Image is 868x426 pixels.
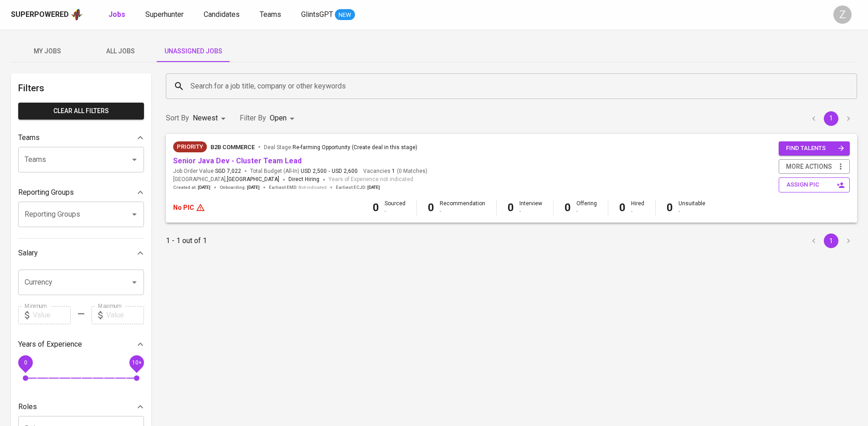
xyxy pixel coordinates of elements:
[18,335,144,353] div: Years of Experience
[204,10,240,19] span: Candidates
[270,110,298,127] div: Open
[786,180,844,190] span: assign pic
[173,142,207,151] span: Priority
[631,208,644,215] div: -
[519,208,542,215] div: -
[363,167,427,175] span: Vacancies ( 0 Matches )
[108,9,127,21] a: Jobs
[288,176,319,182] span: Direct Hiring
[385,200,406,215] div: Sourced
[264,144,417,151] span: Deal Stage :
[269,184,327,191] span: Earliest EMD :
[385,208,406,215] div: -
[373,201,379,214] b: 0
[220,184,260,191] span: Onboarding :
[301,167,327,175] span: USD 2,500
[211,144,255,151] span: B2B Commerce
[270,114,287,122] span: Open
[631,200,644,215] div: Hired
[145,9,185,21] a: Superhunter
[18,103,144,119] button: Clear All filters
[260,10,281,19] span: Teams
[33,306,71,324] input: Value
[805,111,857,126] nav: pagination navigation
[18,129,144,147] div: Teams
[565,201,571,214] b: 0
[166,235,207,246] p: 1 - 1 out of 1
[173,184,211,191] span: Created at :
[193,110,229,127] div: Newest
[250,167,358,175] span: Total Budget (All-In)
[24,359,27,365] span: 0
[18,81,144,95] h6: Filters
[193,113,218,124] p: Newest
[89,46,151,57] span: All Jobs
[619,201,626,214] b: 0
[162,46,224,57] span: Unassigned Jobs
[132,359,141,365] span: 10+
[18,248,38,259] p: Salary
[71,8,83,21] img: app logo
[329,175,415,184] span: Years of Experience not indicated.
[240,113,266,124] p: Filter By
[336,184,380,191] span: Earliest ECJD :
[298,184,327,191] span: Not indicated
[779,177,850,192] button: assign pic
[260,9,283,21] a: Teams
[16,46,78,57] span: My Jobs
[678,208,705,215] div: -
[173,156,302,165] a: Senior Java Dev - Cluster Team Lead
[301,10,333,19] span: GlintsGPT
[227,175,279,184] span: [GEOGRAPHIC_DATA]
[11,8,83,21] a: Superpoweredapp logo
[779,159,850,174] button: more actions
[18,244,144,262] div: Salary
[332,167,358,175] span: USD 2,600
[18,183,144,202] div: Reporting Groups
[128,153,141,166] button: Open
[215,167,241,175] span: SGD 7,022
[204,9,241,21] a: Candidates
[786,161,832,172] span: more actions
[18,339,82,350] p: Years of Experience
[11,10,69,20] div: Superpowered
[173,167,241,175] span: Job Order Value
[335,10,355,20] span: NEW
[667,201,673,214] b: 0
[173,141,207,152] div: New Job received from Demand Team
[301,9,355,21] a: GlintsGPT NEW
[198,184,211,191] span: [DATE]
[106,306,144,324] input: Value
[293,144,417,151] span: Re-farming Opportunity (Create deal in this stage)
[108,10,125,19] b: Jobs
[145,10,184,19] span: Superhunter
[440,200,485,215] div: Recommendation
[833,5,852,24] div: Z
[824,111,838,126] button: page 1
[367,184,380,191] span: [DATE]
[824,234,838,248] button: page 1
[329,167,330,175] span: -
[390,167,395,175] span: 1
[805,234,857,248] nav: pagination navigation
[440,208,485,215] div: -
[173,175,279,184] span: [GEOGRAPHIC_DATA] ,
[678,200,705,215] div: Unsuitable
[508,201,514,214] b: 0
[428,201,434,214] b: 0
[779,141,850,156] button: find talents
[26,105,137,117] span: Clear All filters
[18,132,40,143] p: Teams
[519,200,542,215] div: Interview
[128,276,141,289] button: Open
[18,187,74,198] p: Reporting Groups
[166,113,189,124] p: Sort By
[247,184,260,191] span: [DATE]
[18,398,144,416] div: Roles
[786,143,844,154] span: find talents
[173,203,194,212] p: No PIC
[576,200,597,215] div: Offering
[576,208,597,215] div: -
[18,401,37,412] p: Roles
[128,208,141,221] button: Open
